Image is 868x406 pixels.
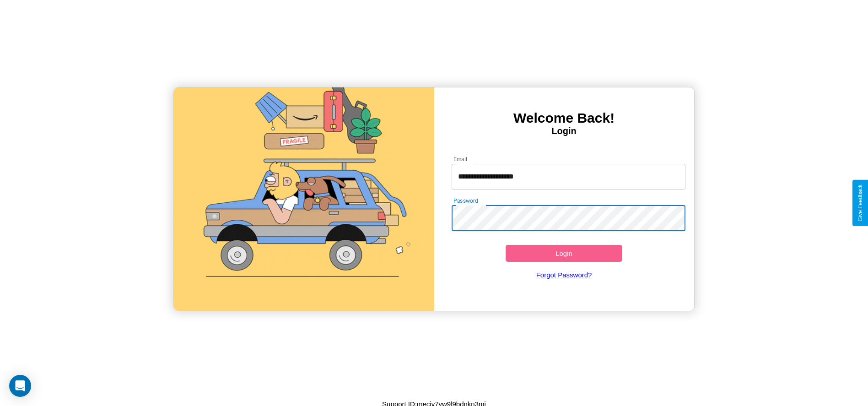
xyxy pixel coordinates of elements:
div: Give Feedback [857,184,863,222]
img: gif [174,87,434,311]
button: Login [506,245,623,262]
div: Open Intercom Messenger [9,375,31,397]
label: Password [453,197,478,205]
h4: Login [434,126,694,136]
label: Email [453,155,468,163]
h3: Welcome Back! [434,110,694,126]
a: Forgot Password? [447,262,681,288]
